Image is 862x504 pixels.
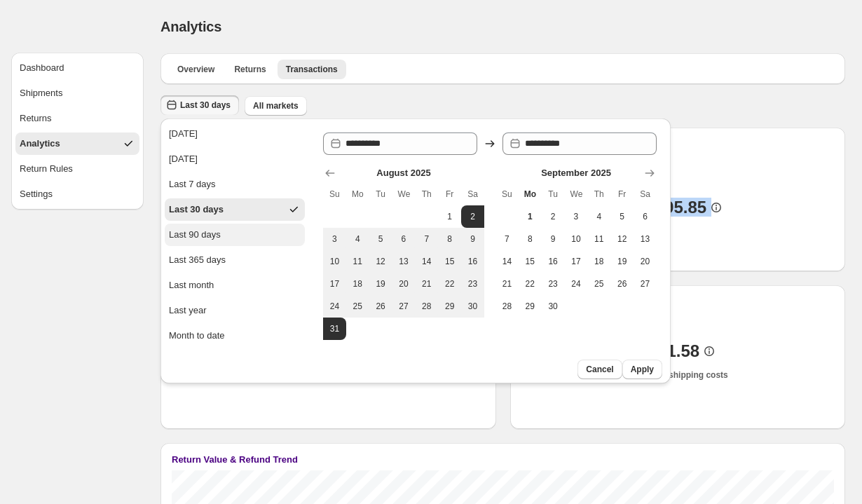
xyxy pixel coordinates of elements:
[20,162,73,176] div: Return Rules
[521,139,835,149] button: Expected Refunds
[634,183,657,205] th: Saturday
[438,183,461,205] th: Friday
[570,233,582,245] span: 10
[547,233,559,245] span: 9
[420,301,432,312] span: 28
[444,211,456,222] span: 1
[639,233,651,245] span: 13
[352,256,364,267] span: 11
[329,301,341,312] span: 24
[165,249,305,271] button: Last 365 days
[524,211,536,222] span: 1
[610,228,634,250] button: Friday September 12 2025
[587,205,610,228] button: Thursday September 4 2025
[616,233,628,245] span: 12
[20,111,52,125] div: Returns
[547,278,559,290] span: 23
[346,295,369,318] button: Monday August 25 2025
[438,205,461,228] button: Friday August 1 2025
[501,256,513,267] span: 14
[415,295,438,318] button: Thursday August 28 2025
[20,137,60,151] div: Analytics
[415,250,438,273] button: Thursday August 14 2025
[177,64,214,75] span: Overview
[323,295,346,318] button: Sunday August 24 2025
[495,183,519,205] th: Sunday
[467,211,479,222] span: 2
[610,250,634,273] button: Friday September 19 2025
[169,127,198,141] div: [DATE]
[15,107,139,130] button: Returns
[169,177,216,191] div: Last 7 days
[524,189,536,200] span: Mo
[352,278,364,290] span: 18
[519,183,542,205] th: Monday
[519,295,542,318] button: Monday September 29 2025
[438,295,461,318] button: Friday August 29 2025
[438,250,461,273] button: Friday August 15 2025
[444,278,456,290] span: 22
[375,189,387,200] span: Tu
[169,278,214,292] div: Last month
[593,211,605,222] span: 4
[501,278,513,290] span: 21
[438,228,461,250] button: Friday August 8 2025
[420,233,432,245] span: 7
[392,250,416,273] button: Wednesday August 13 2025
[461,183,484,205] th: Saturday
[329,278,341,290] span: 17
[169,304,206,318] div: Last year
[639,189,651,200] span: Sa
[369,273,392,295] button: Tuesday August 19 2025
[495,273,519,295] button: Sunday September 21 2025
[631,364,654,375] span: Apply
[461,295,484,318] button: Saturday August 30 2025
[461,273,484,295] button: Saturday August 23 2025
[634,205,657,228] button: Saturday September 6 2025
[160,95,239,115] button: Last 30 days
[519,250,542,273] button: Monday September 15 2025
[15,82,139,104] button: Shipments
[639,211,651,222] span: 6
[587,183,610,205] th: Thursday
[369,250,392,273] button: Tuesday August 12 2025
[392,295,416,318] button: Wednesday August 27 2025
[524,278,536,290] span: 22
[547,189,559,200] span: Tu
[616,256,628,267] span: 19
[501,233,513,245] span: 7
[547,301,559,312] span: 30
[587,273,610,295] button: Thursday September 25 2025
[420,256,432,267] span: 14
[323,228,346,250] button: Sunday August 3 2025
[420,189,432,200] span: Th
[165,198,305,221] button: Last 30 days
[245,96,307,116] button: All markets
[346,183,369,205] th: Monday
[640,163,659,183] button: Show next month, October 2025
[415,183,438,205] th: Thursday
[622,360,662,379] button: Apply
[495,228,519,250] button: Sunday September 7 2025
[616,211,628,222] span: 5
[587,228,610,250] button: Thursday September 11 2025
[461,250,484,273] button: Saturday August 16 2025
[15,132,139,155] button: Analytics
[20,187,53,201] div: Settings
[415,228,438,250] button: Thursday August 7 2025
[524,301,536,312] span: 29
[253,100,299,111] span: All markets
[15,183,139,205] button: Settings
[519,273,542,295] button: Monday September 22 2025
[634,228,657,250] button: Saturday September 13 2025
[467,278,479,290] span: 23
[610,183,634,205] th: Friday
[398,189,410,200] span: We
[444,189,456,200] span: Fr
[627,369,728,381] p: Customer shipping costs
[467,233,479,245] span: 9
[542,205,565,228] button: Tuesday September 2 2025
[375,301,387,312] span: 26
[320,163,340,183] button: Show previous month, July 2025
[519,228,542,250] button: Monday September 8 2025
